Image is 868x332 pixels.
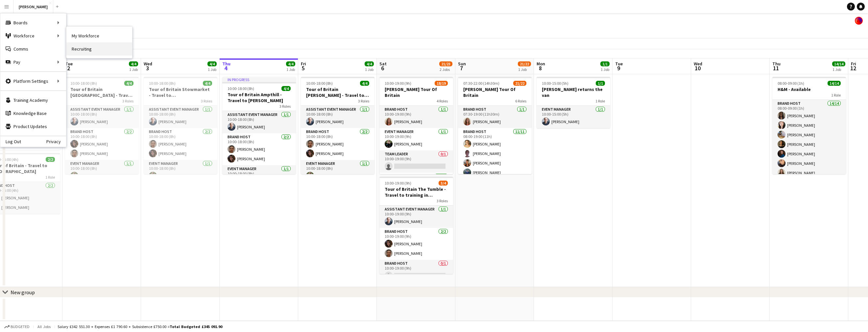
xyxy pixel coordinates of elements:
[228,86,254,91] span: 10:00-18:00 (8h)
[513,81,526,86] span: 21/22
[222,92,296,103] h3: Tour of Britain Ampthill - Travel to [PERSON_NAME]
[536,64,545,72] span: 8
[379,61,387,67] span: Sat
[437,198,448,203] span: 3 Roles
[458,77,532,174] app-job-card: 07:30-22:00 (14h30m)21/22[PERSON_NAME] Tour Of Britain6 RolesBrand Host1/107:30-19:00 (11h30m)[PE...
[65,128,139,160] app-card-role: Brand Host2/210:00-18:00 (8h)[PERSON_NAME][PERSON_NAME]
[65,61,73,67] span: Tue
[279,104,291,109] span: 3 Roles
[46,157,55,162] span: 2/2
[0,94,66,107] a: Training Academy
[301,86,374,98] h3: Tour of Britain [PERSON_NAME] - Travel to The Tumble/[GEOGRAPHIC_DATA]
[518,61,531,66] span: 21/22
[129,67,138,72] div: 1 Job
[518,67,531,72] div: 1 Job
[771,64,781,72] span: 11
[379,260,453,282] app-card-role: Brand Host0/110:00-19:00 (9h)
[851,61,856,67] span: Fri
[0,42,66,55] a: Comms
[855,17,863,25] app-user-avatar: Tobin James
[144,128,217,160] app-card-role: Brand Host2/210:00-18:00 (8h)[PERSON_NAME][PERSON_NAME]
[379,177,453,274] app-job-card: 10:00-19:00 (9h)3/4Tour of Britain The Tumble - Travel to training in [GEOGRAPHIC_DATA]3 RolesAss...
[463,81,499,86] span: 07:30-22:00 (14h30m)
[3,323,31,330] button: Budgeted
[0,120,66,133] a: Product Updates
[378,64,387,72] span: 6
[129,61,138,66] span: 4/4
[70,81,97,86] span: 10:00-18:00 (8h)
[58,324,222,329] div: Salary £342 551.30 + Expenses £1 790.60 + Subsistence £750.00 =
[385,181,411,186] span: 10:00-19:00 (9h)
[379,228,453,260] app-card-role: Brand Host2/210:00-19:00 (9h)[PERSON_NAME][PERSON_NAME]
[301,61,306,67] span: Fri
[45,175,55,180] span: 1 Role
[222,77,296,82] div: In progress
[365,61,374,66] span: 4/4
[379,128,453,150] app-card-role: Event Manager1/110:00-19:00 (9h)[PERSON_NAME]
[222,165,296,188] app-card-role: Event Manager1/110:00-18:00 (8h)
[203,81,212,86] span: 4/4
[222,77,296,174] div: In progress10:00-18:00 (8h)4/4Tour of Britain Ampthill - Travel to [PERSON_NAME]3 RolesAssistant ...
[772,100,846,246] app-card-role: Brand Host14/1408:00-09:00 (1h)[PERSON_NAME][PERSON_NAME][PERSON_NAME][PERSON_NAME][PERSON_NAME][...
[65,86,139,98] h3: Tour of Britain [GEOGRAPHIC_DATA] - Travel to [GEOGRAPHIC_DATA]
[286,61,295,66] span: 4/4
[0,29,66,42] div: Workforce
[149,81,176,86] span: 10:00-18:00 (8h)
[537,86,610,98] h3: [PERSON_NAME] returns the van
[144,77,217,174] app-job-card: 10:00-18:00 (8h)4/4Tour of Britain Stowmarket - Travel to [GEOGRAPHIC_DATA]3 RolesAssistant Event...
[458,61,466,67] span: Sun
[170,324,222,329] span: Total Budgeted £345 091.90
[439,181,448,186] span: 3/4
[11,324,30,329] span: Budgeted
[0,16,66,29] div: Boards
[832,61,845,66] span: 14/14
[201,99,212,103] span: 3 Roles
[537,61,545,67] span: Mon
[301,106,374,128] app-card-role: Assistant Event Manager1/110:00-18:00 (8h)[PERSON_NAME]
[46,139,66,144] a: Privacy
[458,106,532,128] app-card-role: Brand Host1/107:30-19:00 (11h30m)[PERSON_NAME]
[306,81,333,86] span: 10:00-18:00 (8h)
[379,106,453,128] app-card-role: Brand Host1/110:00-19:00 (9h)[PERSON_NAME]
[301,160,374,182] app-card-role: Event Manager1/110:00-18:00 (8h)[PERSON_NAME]
[379,206,453,228] app-card-role: Assistant Event Manager1/110:00-19:00 (9h)[PERSON_NAME]
[600,61,610,66] span: 1/1
[595,99,605,103] span: 1 Role
[0,75,66,88] div: Platform Settings
[66,42,132,55] a: Recruiting
[0,139,21,144] a: Log Out
[365,67,374,72] div: 1 Job
[0,107,66,120] a: Knowledge Base
[222,61,230,67] span: Thu
[286,67,295,72] div: 1 Job
[281,86,291,91] span: 4/4
[850,64,856,72] span: 12
[435,81,448,86] span: 18/19
[301,77,374,174] app-job-card: 10:00-18:00 (8h)4/4Tour of Britain [PERSON_NAME] - Travel to The Tumble/[GEOGRAPHIC_DATA]3 RolesA...
[301,128,374,160] app-card-role: Brand Host2/210:00-18:00 (8h)[PERSON_NAME][PERSON_NAME]
[124,81,133,86] span: 4/4
[379,150,453,173] app-card-role: Team Leader0/110:00-19:00 (9h)
[207,61,217,66] span: 4/4
[64,64,73,72] span: 2
[122,99,133,103] span: 3 Roles
[542,81,568,86] span: 10:00-15:00 (5h)
[772,86,846,92] h3: H&M - Available
[437,99,448,103] span: 4 Roles
[300,64,306,72] span: 5
[439,61,452,66] span: 21/23
[778,81,804,86] span: 08:00-09:00 (1h)
[601,67,609,72] div: 1 Job
[65,77,139,174] app-job-card: 10:00-18:00 (8h)4/4Tour of Britain [GEOGRAPHIC_DATA] - Travel to [GEOGRAPHIC_DATA]3 RolesAssistan...
[458,128,532,246] app-card-role: Brand Host11/1108:00-19:00 (11h)[PERSON_NAME][PERSON_NAME][PERSON_NAME][PERSON_NAME]
[596,81,605,86] span: 1/1
[36,324,52,329] span: All jobs
[440,67,452,72] div: 2 Jobs
[13,0,53,13] button: [PERSON_NAME]
[537,77,610,128] div: 10:00-15:00 (5h)1/1[PERSON_NAME] returns the van1 RoleEvent Manager1/110:00-15:00 (5h)[PERSON_NAME]
[379,77,453,174] div: 10:00-19:00 (9h)18/19[PERSON_NAME] Tour Of Britain4 RolesBrand Host1/110:00-19:00 (9h)[PERSON_NAM...
[615,61,623,67] span: Tue
[385,81,411,86] span: 10:00-19:00 (9h)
